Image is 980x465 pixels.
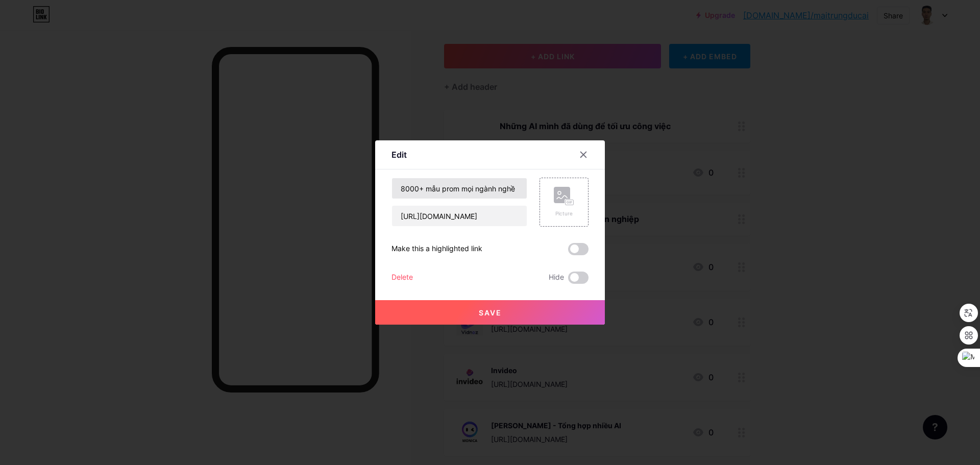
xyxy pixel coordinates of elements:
span: Save [479,308,502,317]
span: Hide [549,272,564,284]
button: Save [375,300,605,325]
input: URL [392,206,527,226]
div: Make this a highlighted link [391,243,482,255]
input: Title [392,178,527,199]
div: Edit [391,149,407,161]
div: Delete [391,272,413,284]
div: Picture [554,210,574,217]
